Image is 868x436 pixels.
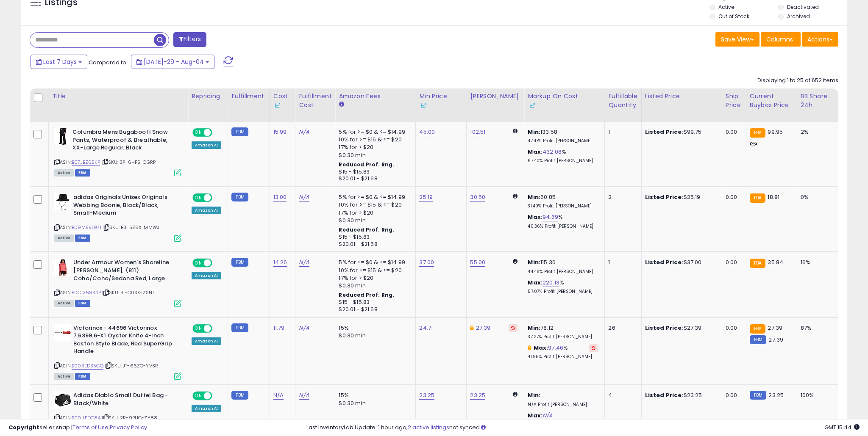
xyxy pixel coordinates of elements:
[89,58,128,66] span: Compared to:
[299,324,309,332] a: N/A
[801,92,832,110] div: BB Share 24h.
[192,92,224,101] div: Repricing
[339,201,409,209] div: 10% for >= $15 & <= $20
[54,300,74,307] span: All listings currently available for purchase on Amazon
[528,128,540,136] b: Min:
[72,423,108,431] a: Terms of Use
[72,289,101,296] a: B0C1368S4P
[231,258,248,267] small: FBM
[470,391,485,400] a: 23.25
[408,423,449,431] a: 2 active listings
[105,362,158,369] span: | SKU: JT-66ZC-YV3R
[8,424,147,432] div: seller snap | |
[339,332,409,339] div: $0.30 min
[273,324,285,332] a: 11.79
[231,391,248,400] small: FBM
[73,193,176,219] b: adidas Originals Unisex Originals Webbing Boonie, Black/Black, Small-Medium
[528,279,598,295] div: %
[131,55,214,69] button: [DATE]-29 - Aug-04
[273,258,287,267] a: 14.26
[339,299,409,306] div: $15 - $15.83
[54,193,181,240] div: ASIN:
[192,141,221,149] div: Amazon AI
[528,101,601,110] div: Some or all of the values in this column are provided from Inventory Lab.
[528,148,542,156] b: Max:
[299,128,309,136] a: N/A
[52,92,184,101] div: Title
[54,392,71,408] img: 510Xnlpk1kL._SL40_.jpg
[75,235,90,242] span: FBM
[231,92,266,101] div: Fulfillment
[608,392,634,399] div: 4
[528,269,598,275] p: 44.46% Profit [PERSON_NAME]
[54,169,74,177] span: All listings currently available for purchase on Amazon
[801,392,829,399] div: 100%
[193,194,204,201] span: ON
[528,391,540,399] b: Min:
[211,392,225,400] span: OFF
[608,92,637,110] div: Fulfillable Quantity
[761,32,801,47] button: Columns
[299,258,309,267] a: N/A
[110,423,147,431] a: Privacy Policy
[750,92,793,110] div: Current Buybox Price
[645,324,715,332] div: $27.39
[528,148,598,164] div: %
[72,159,100,166] a: B07JBZ65KP
[339,234,409,241] div: $15 - $15.83
[608,259,634,266] div: 1
[273,193,287,201] a: 13.00
[542,148,562,156] a: 432.08
[528,324,598,340] div: 78.12
[101,159,156,166] span: | SKU: 3P-6HF5-QGRP
[768,128,783,136] span: 99.95
[787,13,810,20] label: Archived
[72,224,101,231] a: B09M5VL971
[750,193,765,203] small: FBA
[768,324,782,332] span: 27.39
[419,101,428,110] img: InventoryLab Logo
[470,128,485,136] a: 102.51
[801,193,829,201] div: 0%
[31,55,87,69] button: Last 7 Days
[231,127,248,136] small: FBM
[339,241,409,248] div: $20.01 - $21.68
[750,324,765,334] small: FBA
[419,92,463,110] div: Min Price
[339,136,409,143] div: 10% for >= $15 & <= $20
[766,35,793,44] span: Columns
[528,92,601,110] div: Markup on Cost
[787,3,819,11] label: Deactivated
[608,128,634,136] div: 1
[750,128,765,138] small: FBA
[339,92,412,101] div: Amazon Fees
[528,259,598,274] div: 115.36
[339,324,409,332] div: 15%
[542,213,558,221] a: 94.69
[75,373,90,380] span: FBM
[528,213,598,229] div: %
[193,325,204,332] span: ON
[608,193,634,201] div: 2
[726,392,740,399] div: 0.00
[528,213,542,221] b: Max:
[339,128,409,136] div: 5% for >= $0 & <= $14.99
[645,128,715,136] div: $99.75
[339,226,394,233] b: Reduced Prof. Rng.
[476,324,491,332] a: 27.39
[528,258,540,266] b: Min:
[470,193,485,201] a: 30.50
[419,391,434,400] a: 23.25
[299,193,309,201] a: N/A
[193,259,204,267] span: ON
[528,193,598,209] div: 60.85
[339,282,409,290] div: $0.30 min
[73,324,176,358] b: Victorinox - 44696 Victorinox 7.6399.6-X1 Oyster Knife 4-Inch Boston Style Blade, Red SuperGrip H...
[73,259,176,284] b: Under Armour Women's Shoreline [PERSON_NAME], (811) Coho/Coho/Sedona Red, Large
[339,168,409,176] div: $15 - $15.83
[528,224,598,229] p: 40.36% Profit [PERSON_NAME]
[528,128,598,144] div: 133.58
[470,258,485,267] a: 55.00
[645,92,718,101] div: Listed Price
[273,128,287,136] a: 15.99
